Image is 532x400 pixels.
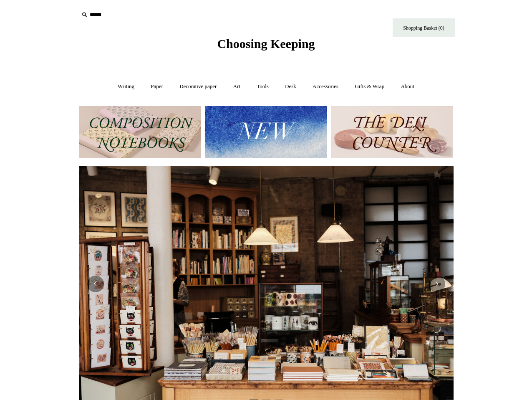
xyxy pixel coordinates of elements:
[331,106,453,158] img: The Deli Counter
[110,76,142,98] a: Writing
[429,276,445,292] button: Next
[205,106,327,158] img: New.jpg__PID:f73bdf93-380a-4a35-bcfe-7823039498e1
[277,76,304,98] a: Desk
[143,76,171,98] a: Paper
[172,76,224,98] a: Decorative paper
[393,76,422,98] a: About
[87,276,104,292] button: Previous
[217,37,315,51] span: Choosing Keeping
[79,106,201,158] img: 202302 Composition ledgers.jpg__PID:69722ee6-fa44-49dd-a067-31375e5d54ec
[347,76,392,98] a: Gifts & Wrap
[217,43,315,49] a: Choosing Keeping
[226,76,248,98] a: Art
[305,76,346,98] a: Accessories
[393,18,455,37] a: Shopping Basket (0)
[249,76,276,98] a: Tools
